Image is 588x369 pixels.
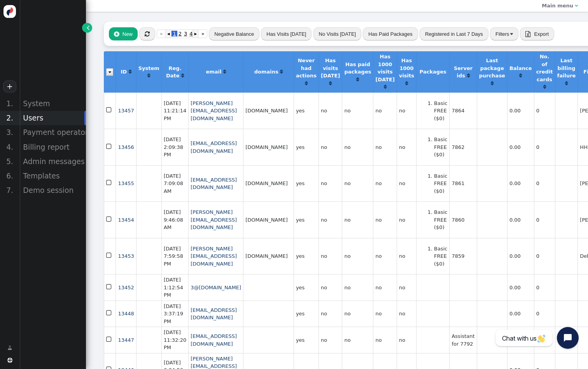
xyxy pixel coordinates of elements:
td: 0.00 [507,238,534,275]
td: 0 [534,129,555,165]
td: 7862 [449,129,476,165]
span:  [87,24,89,31]
td: no [342,301,373,327]
a:  [405,80,408,86]
a:  [384,84,387,90]
td: yes [294,301,318,327]
a: [EMAIL_ADDRESS][DOMAIN_NAME] [191,333,237,347]
td: no [373,327,396,353]
td: yes [294,327,318,353]
b: Server ids [454,65,472,79]
b: email [206,69,221,75]
span: Click to sort [543,84,546,89]
td: no [318,327,342,353]
td: 0 [534,238,555,275]
span:  [106,105,113,115]
span: Click to sort [384,84,387,89]
a: « [157,30,166,38]
b: Has 1000 visits [399,58,414,79]
td: yes [294,238,318,275]
b: No. of credit cards [536,54,553,82]
span: 13454 [118,217,134,223]
td: 0.00 [507,274,534,301]
b: Has paid packages [344,61,371,75]
td: no [373,274,396,301]
span:  [106,308,113,318]
span: [DATE] 7:09:08 AM [164,173,183,194]
a: 13447 [118,337,134,343]
a:  [129,69,131,75]
button: Registered in Last 7 Days [420,27,488,40]
a: 13452 [118,285,134,290]
b: Balance [509,65,532,71]
span: [DATE] 7:59:58 PM [164,246,183,267]
a:  [467,73,470,79]
button: Negative Balance [209,27,259,40]
a: [PERSON_NAME][EMAIL_ADDRESS][DOMAIN_NAME] [191,209,237,230]
b: System [138,65,159,71]
td: 0.00 [507,327,534,353]
td: no [373,129,396,165]
span: Click to sort [147,73,150,78]
li: Basic FREE ($0) [434,100,447,122]
td: yes [294,129,318,165]
td: [DOMAIN_NAME] [243,165,294,202]
td: 0 [534,327,555,353]
img: trigger_black.png [510,33,513,35]
td: no [397,238,416,275]
a:  [2,341,17,355]
td: no [397,301,416,327]
td: no [373,201,396,238]
span: [DATE] 9:46:08 AM [164,209,183,230]
a: [PERSON_NAME][EMAIL_ADDRESS][DOMAIN_NAME] [191,246,237,267]
td: no [397,327,416,353]
td: yes [294,93,318,129]
td: 0.00 [507,301,534,327]
span: Click to sort [223,69,226,74]
span:  [106,251,113,261]
b: Main menu [542,3,573,9]
span:  [106,282,113,292]
b: ID [121,69,127,75]
button:  [139,27,155,40]
li: Basic FREE ($0) [434,136,447,159]
b: Last billing failure [557,58,576,79]
td: no [373,165,396,202]
td: no [318,238,342,275]
td: 7859 [449,238,476,275]
td: no [342,327,373,353]
td: 7864 [449,93,476,129]
button: Has Visits [DATE] [261,27,311,40]
span:  [145,31,150,37]
li: Basic FREE ($0) [434,245,447,268]
a:  [280,69,283,75]
span: Click to sort [405,81,408,86]
a: » [198,30,207,38]
span:  [106,215,113,224]
td: no [373,238,396,275]
a: [EMAIL_ADDRESS][DOMAIN_NAME] [191,307,237,321]
img: logo-icon.svg [3,5,16,18]
a: [PERSON_NAME][EMAIL_ADDRESS][DOMAIN_NAME] [191,100,237,121]
button: Filters [490,27,518,40]
a:  [565,80,568,86]
a: 13448 [118,311,134,317]
span: [DATE] 1:12:54 PM [164,277,183,298]
td: [DOMAIN_NAME] [243,238,294,275]
a: 13455 [118,180,134,186]
a:  [82,23,92,33]
b: Reg. Date [166,65,182,79]
span:  [106,335,113,345]
td: Assistant for 7792 [449,327,476,353]
span: [DATE] 2:09:38 PM [164,136,183,157]
span:  [7,358,12,363]
td: 0 [534,301,555,327]
span:  [106,178,113,188]
span:  [106,142,113,152]
td: no [397,274,416,301]
span: Click to sort [565,81,568,86]
span:  [575,3,578,8]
